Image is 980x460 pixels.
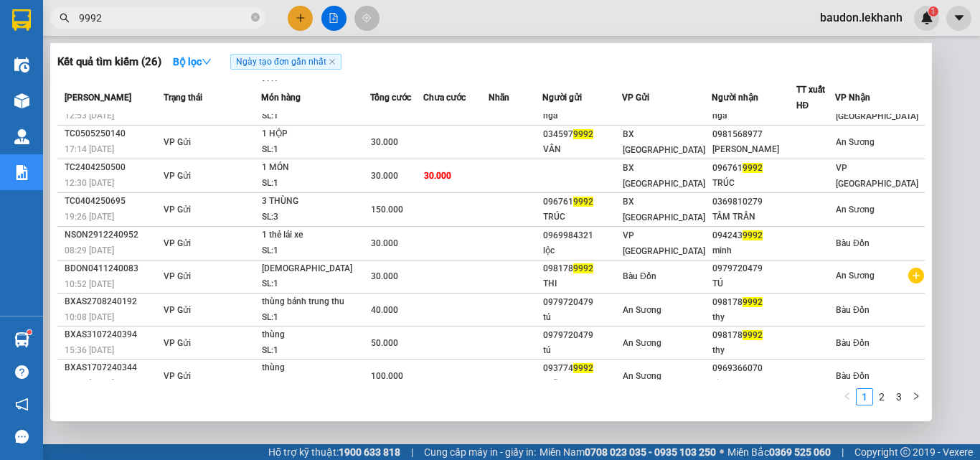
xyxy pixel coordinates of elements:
span: 9992 [573,263,593,273]
button: Bộ lọcdown [161,50,223,73]
div: 093774 [543,361,621,376]
div: nga [712,108,795,123]
span: 10:52 [DATE] [65,279,114,289]
div: SL: 1 [262,108,369,124]
div: SL: 1 [262,276,369,292]
div: VÂN [543,142,621,157]
img: warehouse-icon [14,129,29,144]
span: Món hàng [261,93,301,103]
div: 096761 [712,161,795,176]
span: message [15,430,29,443]
div: SL: 1 [262,243,369,259]
span: Bàu Đồn [836,305,870,315]
a: 2 [874,389,890,405]
div: thùng [262,327,369,343]
span: VP Nhận [835,93,870,103]
span: 9992 [743,230,763,240]
span: VP Gửi [622,93,649,103]
span: Nhận: [137,14,171,29]
div: SL: 1 [262,142,369,158]
span: plus-circle [908,268,924,283]
div: SL: 1 [262,176,369,192]
span: Người gửi [542,93,582,103]
input: Tìm tên, số ĐT hoặc mã đơn [79,10,248,26]
span: 30.000 [371,171,398,181]
div: BX [GEOGRAPHIC_DATA] [137,12,283,47]
span: Ngày tạo đơn gần nhất [230,54,341,70]
span: left [843,392,852,400]
div: TÚ [712,276,795,291]
div: 0369810279 [712,194,795,210]
span: 10:57 [DATE] [65,378,114,388]
div: VŨ [137,47,283,64]
li: Next Page [908,388,925,405]
div: 80.000 [135,93,284,113]
div: Bàu Đồn [12,12,127,29]
strong: Bộ lọc [173,56,212,67]
h3: Kết quả tìm kiếm ( 26 ) [57,55,161,70]
div: 1 thẻ lái xe [262,227,369,243]
span: 50.000 [371,338,398,348]
span: Trạng thái [164,93,202,103]
div: 0969984321 [543,228,621,243]
span: 30.000 [371,238,398,248]
div: thùng [262,360,369,376]
button: left [839,388,856,405]
a: 3 [891,389,907,405]
span: 9992 [743,330,763,340]
span: 19:26 [DATE] [65,212,114,222]
span: CC : [135,96,155,111]
div: nga [543,108,621,123]
span: right [912,392,920,400]
span: TT xuất HĐ [796,85,825,111]
span: VP Gửi [164,171,191,181]
div: thy [712,343,795,358]
div: thy [712,310,795,325]
span: 40.000 [371,305,398,315]
span: VP Gửi [164,338,191,348]
span: 100.000 [371,371,403,381]
div: 1 HỘP [262,126,369,142]
img: warehouse-icon [14,332,29,347]
div: [PERSON_NAME] [712,142,795,157]
span: Bàu Đồn [623,271,656,281]
span: Bàu Đồn [836,371,870,381]
span: VP Gửi [164,305,191,315]
span: VP [GEOGRAPHIC_DATA] [836,163,918,189]
div: SL: 1 [262,343,369,359]
span: Bàu Đồn [836,238,870,248]
img: logo-vxr [12,9,31,31]
span: close-circle [251,11,260,25]
div: nhã [543,376,621,391]
div: 0979720479 [543,328,621,343]
span: VP [GEOGRAPHIC_DATA] [623,230,705,256]
span: 150.000 [371,205,403,215]
sup: 1 [27,330,32,334]
div: 0969366070 [712,361,795,376]
span: [PERSON_NAME] [65,93,131,103]
span: search [60,13,70,23]
div: [DEMOGRAPHIC_DATA] [262,261,369,277]
div: THẢO [12,29,127,47]
li: 1 [856,388,873,405]
span: VP Gửi [164,205,191,215]
span: question-circle [15,365,29,379]
div: BXAS2708240192 [65,294,159,309]
div: SL: 3 [262,376,369,392]
div: thùng bánh trung thu [262,294,369,310]
div: 3 THÙNG [262,194,369,210]
div: 096761 [543,194,621,210]
img: warehouse-icon [14,57,29,72]
div: 034597 [543,127,621,142]
span: Tổng cước [370,93,411,103]
span: 9992 [743,163,763,173]
div: 0981568977 [712,127,795,142]
div: TC0404250695 [65,194,159,209]
span: Gửi: [12,14,34,29]
span: 9992 [573,363,593,373]
span: notification [15,398,29,411]
div: 094243 [712,228,795,243]
span: 08:29 [DATE] [65,245,114,255]
div: TC2404250500 [65,160,159,175]
span: 30.000 [371,271,398,281]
